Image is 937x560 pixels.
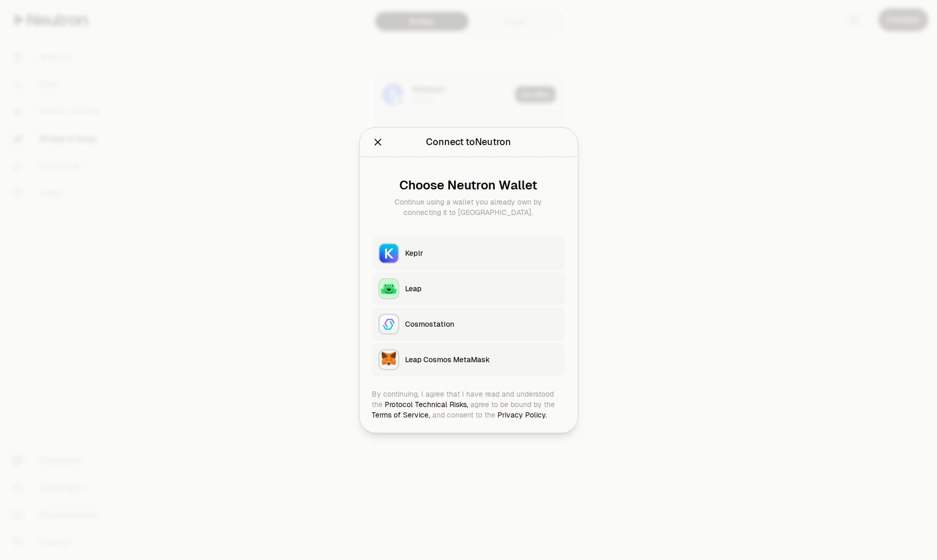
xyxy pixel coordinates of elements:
[406,319,559,329] div: Cosmostation
[406,354,559,365] div: Leap Cosmos MetaMask
[426,135,511,149] div: Connect to Neutron
[372,236,565,270] button: KeplrKeplr
[385,400,469,409] a: Protocol Technical Risks,
[372,389,565,420] div: By continuing, I agree that I have read and understood the agree to be bound by the and consent t...
[372,343,565,376] button: Leap Cosmos MetaMaskLeap Cosmos MetaMask
[372,410,431,420] a: Terms of Service,
[379,279,398,298] img: Leap
[372,135,384,149] button: Close
[379,350,398,369] img: Leap Cosmos MetaMask
[381,178,557,193] div: Choose Neutron Wallet
[372,307,565,341] button: CosmostationCosmostation
[406,283,559,294] div: Leap
[381,197,557,218] div: Continue using a wallet you already own by connecting it to [GEOGRAPHIC_DATA].
[406,248,559,258] div: Keplr
[379,315,398,333] img: Cosmostation
[379,244,398,263] img: Keplr
[498,410,548,420] a: Privacy Policy.
[372,272,565,305] button: LeapLeap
